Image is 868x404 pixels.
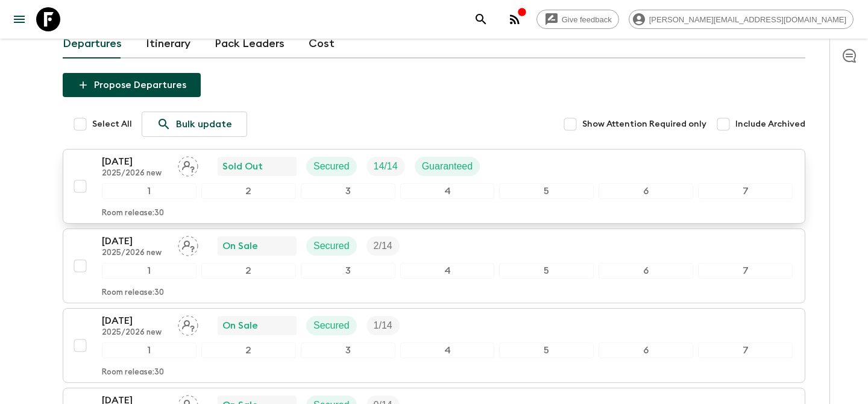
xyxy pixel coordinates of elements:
[499,342,594,358] div: 5
[309,30,335,58] a: Cost
[63,229,805,303] button: [DATE]2025/2026 newAssign pack leaderOn SaleSecuredTrip Fill1234567Room release:30
[306,157,357,176] div: Secured
[374,239,392,253] p: 2 / 14
[374,159,398,174] p: 14 / 14
[306,316,357,335] div: Secured
[629,10,854,29] div: [PERSON_NAME][EMAIL_ADDRESS][DOMAIN_NAME]
[366,236,400,256] div: Trip Fill
[599,183,693,199] div: 6
[102,368,164,377] p: Room release: 30
[301,183,395,199] div: 3
[313,159,350,174] p: Secured
[313,239,350,253] p: Secured
[306,236,357,256] div: Secured
[313,318,350,333] p: Secured
[102,248,168,258] p: 2025/2026 new
[7,7,31,31] button: menu
[400,183,495,199] div: 4
[536,10,619,29] a: Give feedback
[366,316,400,335] div: Trip Fill
[63,308,805,383] button: [DATE]2025/2026 newAssign pack leaderOn SaleSecuredTrip Fill1234567Room release:30
[422,159,473,174] p: Guaranteed
[176,117,232,131] p: Bulk update
[102,183,197,199] div: 1
[222,239,258,253] p: On Sale
[102,209,164,218] p: Room release: 30
[499,263,594,279] div: 5
[366,157,405,176] div: Trip Fill
[102,169,168,178] p: 2025/2026 new
[400,342,495,358] div: 4
[215,30,285,58] a: Pack Leaders
[469,7,493,31] button: search adventures
[102,342,197,358] div: 1
[63,30,122,58] a: Departures
[599,342,693,358] div: 6
[201,342,296,358] div: 2
[698,263,793,279] div: 7
[301,342,395,358] div: 3
[735,118,805,130] span: Include Archived
[222,318,258,333] p: On Sale
[301,263,395,279] div: 3
[63,149,805,224] button: [DATE]2025/2026 newAssign pack leaderSold OutSecuredTrip FillGuaranteed1234567Room release:30
[178,160,198,169] span: Assign pack leader
[146,30,190,58] a: Itinerary
[63,73,201,97] button: Propose Departures
[201,183,296,199] div: 2
[102,154,168,169] p: [DATE]
[499,183,594,199] div: 5
[102,328,168,338] p: 2025/2026 new
[102,263,197,279] div: 1
[400,263,495,279] div: 4
[102,288,164,298] p: Room release: 30
[102,234,168,248] p: [DATE]
[142,112,247,137] a: Bulk update
[178,319,198,329] span: Assign pack leader
[643,15,853,24] span: [PERSON_NAME][EMAIL_ADDRESS][DOMAIN_NAME]
[201,263,296,279] div: 2
[222,159,263,174] p: Sold Out
[555,15,618,24] span: Give feedback
[599,263,693,279] div: 6
[102,314,168,328] p: [DATE]
[698,183,793,199] div: 7
[374,318,392,333] p: 1 / 14
[698,342,793,358] div: 7
[92,118,132,130] span: Select All
[582,118,706,130] span: Show Attention Required only
[178,239,198,249] span: Assign pack leader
